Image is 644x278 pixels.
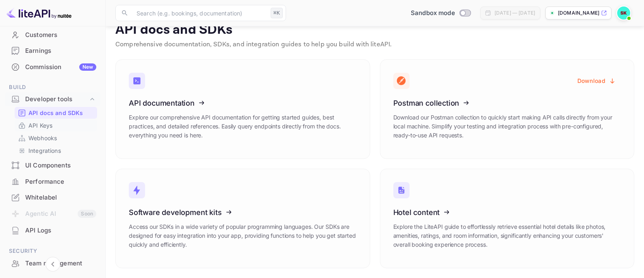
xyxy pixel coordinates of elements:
h3: API documentation [129,99,357,107]
div: API Keys [15,119,97,131]
p: Access our SDKs in a wide variety of popular programming languages. Our SDKs are designed for eas... [129,222,357,249]
h3: Software development kits [129,208,357,217]
p: Comprehensive documentation, SDKs, and integration guides to help you build with liteAPI. [115,40,634,50]
a: Earnings [5,43,100,58]
p: API docs and SDKs [115,22,634,38]
p: API docs and SDKs [28,109,83,117]
span: Build [5,83,100,92]
div: Integrations [15,145,97,156]
div: Team management [5,256,100,271]
div: Earnings [5,43,100,59]
p: API Keys [28,121,52,130]
button: Download [572,73,621,89]
div: API Logs [25,226,96,235]
button: Collapse navigation [46,257,60,271]
a: Customers [5,27,100,42]
div: Customers [5,27,100,43]
p: [DOMAIN_NAME] [558,9,599,17]
div: New [79,63,96,71]
p: Webhooks [28,134,57,142]
a: API documentationExplore our comprehensive API documentation for getting started guides, best pra... [115,59,370,159]
div: Webhooks [15,132,97,144]
div: Performance [25,177,96,187]
div: Whitelabel [5,190,100,206]
a: Performance [5,174,100,189]
p: Explore the LiteAPI guide to effortlessly retrieve essential hotel details like photos, amenities... [393,222,621,249]
span: Sandbox mode [411,9,455,18]
div: UI Components [5,158,100,174]
img: S k [617,7,630,20]
h3: Postman collection [393,99,621,107]
a: Whitelabel [5,190,100,205]
div: [DATE] — [DATE] [494,9,535,17]
a: Software development kitsAccess our SDKs in a wide variety of popular programming languages. Our ... [115,169,370,268]
div: API docs and SDKs [15,107,97,119]
div: CommissionNew [5,59,100,75]
div: API Logs [5,223,100,239]
div: Customers [25,30,96,40]
div: Developer tools [5,92,100,106]
p: Explore our comprehensive API documentation for getting started guides, best practices, and detai... [129,113,357,140]
div: Team management [25,259,96,268]
div: UI Components [25,161,96,170]
img: LiteAPI logo [7,7,72,20]
a: CommissionNew [5,59,100,74]
a: Team management [5,256,100,271]
div: ⌘K [271,8,283,18]
a: API Logs [5,223,100,238]
a: API Keys [18,121,94,130]
a: API docs and SDKs [18,109,94,117]
a: UI Components [5,158,100,173]
div: Developer tools [25,95,88,104]
input: Search (e.g. bookings, documentation) [132,5,267,21]
a: Webhooks [18,134,94,142]
p: Integrations [28,146,61,155]
div: Commission [25,63,96,72]
div: Whitelabel [25,193,96,202]
a: Hotel contentExplore the LiteAPI guide to effortlessly retrieve essential hotel details like phot... [380,169,635,268]
h3: Hotel content [393,208,621,217]
p: Download our Postman collection to quickly start making API calls directly from your local machin... [393,113,621,140]
div: Performance [5,174,100,190]
span: Security [5,247,100,256]
div: Switch to Production mode [408,9,474,18]
a: Integrations [18,146,94,155]
div: Earnings [25,46,96,56]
